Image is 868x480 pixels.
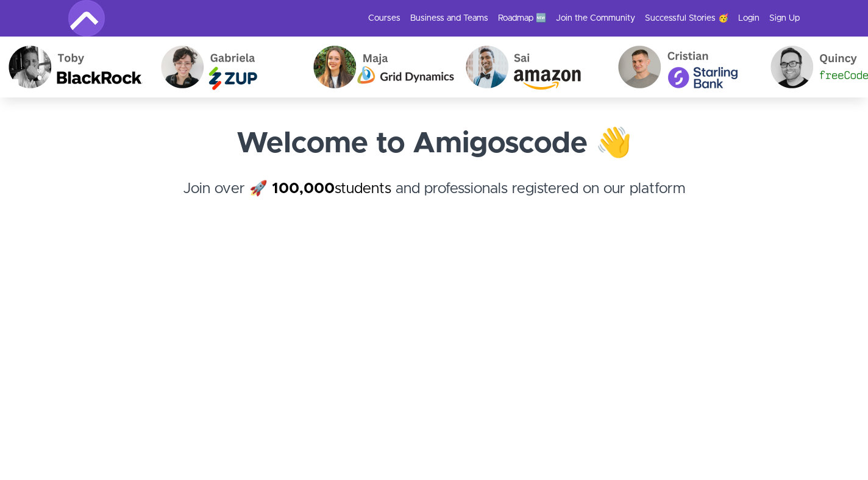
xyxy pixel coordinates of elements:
a: Courses [368,12,400,24]
h4: Join over 🚀 and professionals registered on our platform [68,178,800,222]
a: Successful Stories 🥳 [645,12,728,24]
strong: 100,000 [272,182,335,196]
a: Sign Up [769,12,800,24]
a: 100,000students [272,182,391,196]
img: Maja [302,37,455,97]
a: Login [738,12,759,24]
a: Join the Community [556,12,635,24]
img: Sai [455,37,607,97]
a: Roadmap 🆕 [498,12,546,24]
a: Business and Teams [410,12,488,24]
img: Cristian [607,37,759,97]
img: Gabriela [150,37,302,97]
strong: Welcome to Amigoscode 👋 [237,129,632,158]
